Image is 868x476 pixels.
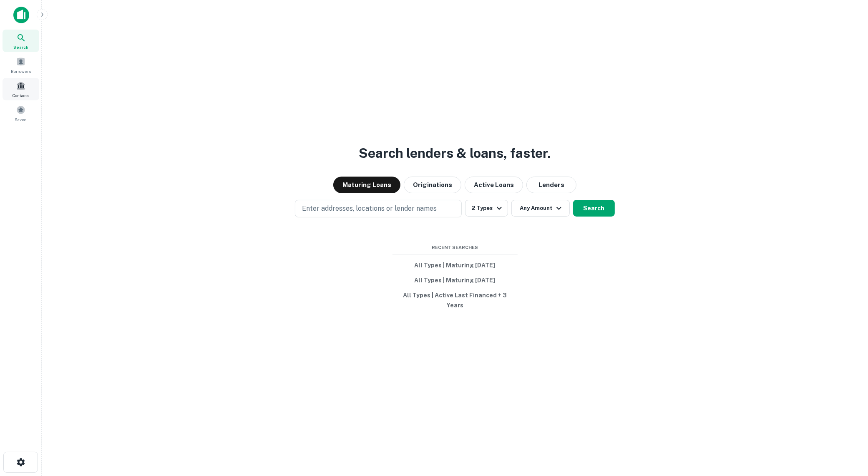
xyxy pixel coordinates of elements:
[465,177,523,193] button: Active Loans
[333,177,400,193] button: Maturing Loans
[392,288,518,313] button: All Types | Active Last Financed + 3 Years
[13,7,29,23] img: capitalize-icon.png
[392,258,518,273] button: All Types | Maturing [DATE]
[3,30,39,52] a: Search
[359,143,551,163] h3: Search lenders & loans, faster.
[3,102,39,125] a: Saved
[511,200,570,217] button: Any Amount
[3,78,39,100] a: Contacts
[392,244,518,251] span: Recent Searches
[392,273,518,288] button: All Types | Maturing [DATE]
[295,200,462,217] button: Enter addresses, locations or lender names
[15,116,27,123] span: Saved
[11,68,31,75] span: Borrowers
[13,44,28,50] span: Search
[13,92,29,99] span: Contacts
[302,204,437,214] p: Enter addresses, locations or lender names
[404,177,461,193] button: Originations
[3,54,39,76] a: Borrowers
[573,200,615,217] button: Search
[465,200,508,217] button: 2 Types
[826,409,868,449] iframe: Chat Widget
[526,177,576,193] button: Lenders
